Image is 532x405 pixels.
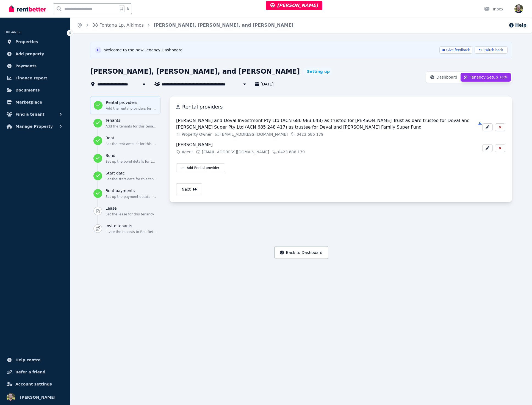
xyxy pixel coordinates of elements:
a: Properties [4,36,66,47]
span: k [127,7,129,11]
span: Help centre [15,357,41,363]
button: Help [509,22,527,29]
p: [PERSON_NAME] and Deval Investment Pty Ltd (ACN 686 983 648) as trustee for [PERSON_NAME] Trust a... [176,117,476,131]
h3: Lease [106,206,157,211]
span: Documents [15,87,40,93]
a: 0423 686 179 [272,149,305,155]
button: Tenancy Setup60% [461,73,511,82]
span: Find a tenant [15,111,45,118]
h1: [PERSON_NAME], [PERSON_NAME], and [PERSON_NAME] [90,67,300,76]
button: Next [176,183,202,195]
span: Account settings [15,381,52,387]
span: Payments [15,63,37,69]
a: Payments [4,60,66,71]
span: [PERSON_NAME] [20,394,56,401]
p: Set up the bond details for this tenancy [106,159,157,164]
span: Manage Property [15,123,53,130]
a: [EMAIL_ADDRESS][DOMAIN_NAME] [215,132,288,137]
h3: Rent payments [106,188,157,193]
p: Set up the payment details for this tenancy [106,195,157,199]
span: Dashboard [436,74,457,80]
button: Add Rental provider [176,163,225,172]
button: Dashboard [427,73,461,82]
p: Invite the tenants to RentBetter [106,230,157,234]
button: BondSet up the bond details for this tenancy [90,149,160,167]
span: Finance report [15,75,47,81]
span: [PERSON_NAME] [270,3,318,8]
button: Rental providersAdd the rental providers for this tenancy [90,96,160,114]
h3: Invite tenants [106,223,157,229]
button: Find a tenant [4,109,66,120]
a: 38 Fontana Lp, Alkimos [92,23,144,28]
h3: Tenants [106,118,157,123]
button: Manage Property [4,121,66,132]
a: Add property [4,48,66,59]
img: Paul Ferrett [514,4,523,13]
h3: Rental providers [182,103,505,111]
span: Refer a friend [15,369,45,375]
a: Finance report [4,73,66,84]
a: Documents [4,85,66,96]
a: [EMAIL_ADDRESS][DOMAIN_NAME] [196,149,269,155]
nav: Breadcrumb [70,18,300,33]
button: Invite tenantsInvite the tenants to RentBetter [90,220,160,237]
p: Add the rental providers for this tenancy [106,106,157,111]
img: Paul Ferrett [7,393,15,402]
p: Set the start date for this tenancy [106,177,157,181]
p: Set the rent amount for this tenancy [106,142,157,146]
button: TenantsAdd the tenants for this tenancy [90,114,160,132]
p: [PERSON_NAME] [176,142,213,148]
span: ORGANISE [4,30,22,34]
a: Refer a friend [4,367,66,378]
span: [DATE] [261,81,273,87]
span: Welcome to the new Tenancy Dashboard [104,47,182,53]
div: Property Owner [176,132,212,137]
button: Rent paymentsSet up the payment details for this tenancy [90,185,160,202]
div: Inbox [484,6,503,12]
div: Agent [176,149,193,155]
span: [PERSON_NAME], [PERSON_NAME], and [PERSON_NAME] [154,22,293,29]
span: Properties [15,38,38,45]
img: RentBetter [9,5,46,13]
span: Add property [15,51,44,57]
button: Start dateSet the start date for this tenancy [90,167,160,185]
button: Back to Dashboard [274,246,328,259]
a: Help centre [4,354,66,365]
span: 60 % [500,75,508,79]
span: Switch back [483,48,503,52]
h3: Rent [106,135,157,141]
h3: Start date [106,170,157,176]
h3: Rental providers [106,100,157,105]
a: Give feedback [439,46,472,54]
span: Setting up [307,69,330,74]
span: Marketplace [15,99,42,106]
p: Set the lease for this tenancy [106,212,157,217]
span: Tenancy Setup [470,74,508,80]
a: Account settings [4,379,66,390]
h3: Bond [106,153,157,158]
a: Marketplace [4,97,66,108]
button: Switch back [475,46,508,54]
span: Give feedback [446,48,470,52]
a: 0423 686 179 [291,132,323,137]
button: LeaseSet the lease for this tenancy [90,202,160,220]
button: RentSet the rent amount for this tenancy [90,132,160,149]
p: Add the tenants for this tenancy [106,124,157,129]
